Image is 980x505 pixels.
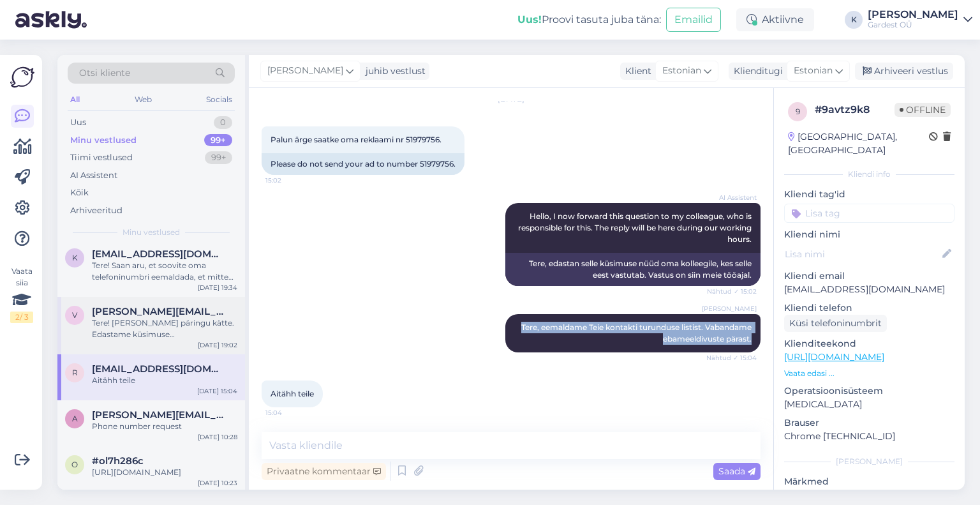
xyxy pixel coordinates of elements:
button: Emailid [666,8,721,32]
div: K [845,11,863,29]
div: Arhiveeri vestlus [855,63,953,80]
span: k [72,253,78,262]
span: [PERSON_NAME] [702,304,757,313]
p: Vaata edasi ... [784,368,954,379]
span: rando_too@hotmail.com [92,363,225,375]
span: AI Assistent [709,193,757,202]
div: [DATE] 10:23 [198,478,237,488]
div: [GEOGRAPHIC_DATA], [GEOGRAPHIC_DATA] [788,130,929,157]
p: Kliendi nimi [784,228,954,241]
div: [URL][DOMAIN_NAME] [92,467,237,478]
span: Nähtud ✓ 15:02 [707,287,757,296]
div: juhib vestlust [360,64,426,78]
div: All [68,91,82,108]
div: Tere, edastan selle küsimuse nüüd oma kolleegile, kes selle eest vastutab. Vastus on siin meie tö... [505,253,761,286]
span: Aitähh teile [271,389,314,398]
p: Chrome [TECHNICAL_ID] [784,430,954,443]
div: 99+ [205,151,232,164]
b: Uus! [517,13,542,26]
div: Proovi tasuta juba täna: [517,12,661,27]
span: Minu vestlused [122,227,180,238]
p: Märkmed [784,475,954,488]
span: vivian.klim@gmail.com [92,306,225,317]
div: 99+ [204,134,232,147]
div: [PERSON_NAME] [868,10,958,20]
div: [DATE] 15:04 [197,386,237,396]
img: Askly Logo [10,65,34,89]
span: o [71,460,78,469]
div: Gardest OÜ [868,20,958,30]
div: Please do not send your ad to number 51979756. [262,153,464,175]
div: Aktiivne [736,8,814,31]
span: Estonian [794,64,833,78]
div: Tiimi vestlused [70,151,133,164]
div: [DATE] 19:34 [198,283,237,292]
p: Kliendi email [784,269,954,283]
span: v [72,310,77,320]
span: a [72,414,78,423]
div: Aitähh teile [92,375,237,386]
a: [PERSON_NAME]Gardest OÜ [868,10,972,30]
span: Palun ärge saatke oma reklaami nr 51979756. [271,135,442,144]
p: [MEDICAL_DATA] [784,398,954,411]
span: 15:04 [265,408,313,418]
p: [EMAIL_ADDRESS][DOMAIN_NAME] [784,283,954,296]
span: kaspar.poldvee001@gmail.com [92,248,225,260]
div: Web [132,91,154,108]
p: Brauser [784,416,954,430]
div: Klient [620,64,651,78]
span: r [72,368,78,377]
span: agnes.unt@gmail.com [92,409,225,421]
p: Kliendi telefon [784,301,954,315]
span: #ol7h286c [92,455,144,467]
div: 0 [214,116,232,129]
input: Lisa nimi [785,247,940,261]
div: Arhiveeritud [70,204,122,217]
div: Kõik [70,186,89,199]
span: Offline [895,103,951,117]
div: AI Assistent [70,169,117,182]
p: Klienditeekond [784,337,954,350]
div: Privaatne kommentaar [262,463,386,480]
div: Kliendi info [784,169,954,180]
span: Hello, I now forward this question to my colleague, who is responsible for this. The reply will b... [518,211,754,244]
div: Klienditugi [729,64,783,78]
span: [PERSON_NAME] [267,64,343,78]
span: Otsi kliente [79,66,130,80]
div: [DATE] 10:28 [198,432,237,442]
div: Vaata siia [10,266,33,323]
p: Kliendi tag'id [784,188,954,201]
div: Uus [70,116,86,129]
div: Tere! [PERSON_NAME] päringu kätte. Edastame küsimuse klienditeenindajale, kes vastab küsimusele e... [92,317,237,340]
span: Saada [718,465,755,477]
span: Nähtud ✓ 15:04 [706,353,757,363]
div: Socials [204,91,235,108]
span: Tere, eemaldame Teie kontakti turunduse listist. Vabandame ebameeldivuste pärast. [521,322,754,343]
div: [DATE] 19:02 [198,340,237,350]
span: 9 [796,107,800,116]
div: Tere! Saan aru, et soovite oma telefoninumbri eemaldada, et mitte saada sõnumeid. Edastan [PERSON... [92,260,237,283]
div: 2 / 3 [10,312,33,323]
div: [PERSON_NAME] [784,456,954,467]
span: 15:02 [265,176,313,185]
input: Lisa tag [784,204,954,223]
span: Estonian [662,64,701,78]
a: [URL][DOMAIN_NAME] [784,351,884,363]
div: Phone number request [92,421,237,432]
p: Operatsioonisüsteem [784,384,954,398]
div: Minu vestlused [70,134,137,147]
div: Küsi telefoninumbrit [784,315,887,332]
div: # 9avtz9k8 [815,102,895,117]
